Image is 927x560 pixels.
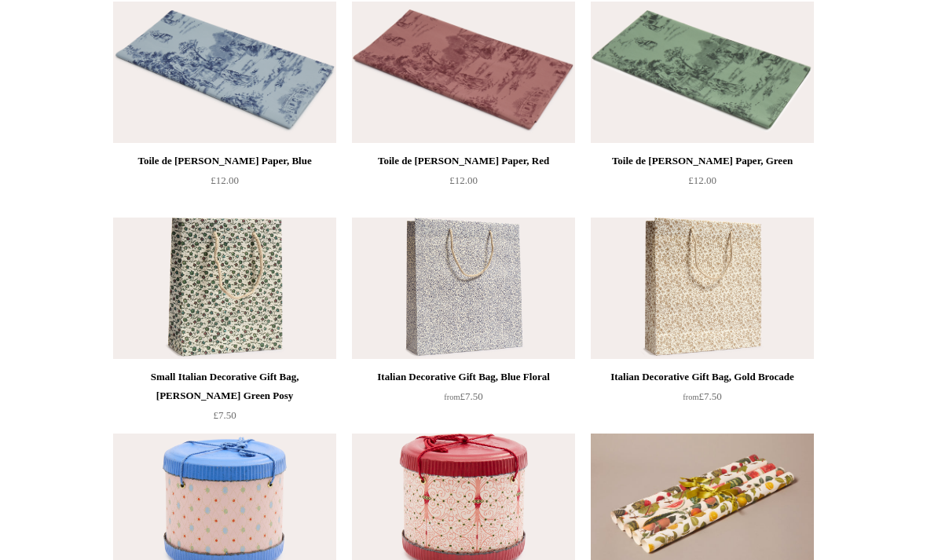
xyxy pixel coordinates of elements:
span: £12.00 [449,175,478,187]
img: Toile de Jouy Tissue Paper, Blue [113,2,336,144]
span: £12.00 [211,175,239,187]
img: Toile de Jouy Tissue Paper, Red [352,2,575,144]
span: £7.50 [683,391,721,403]
span: £7.50 [444,391,482,403]
a: Toile de [PERSON_NAME] Paper, Red £12.00 [352,152,575,217]
div: Toile de [PERSON_NAME] Paper, Blue [117,152,332,171]
a: Toile de Jouy Tissue Paper, Green Toile de Jouy Tissue Paper, Green [591,2,814,144]
a: Italian Decorative Gift Bag, Blue Floral from£7.50 [352,368,575,433]
img: Italian Decorative Gift Bag, Blue Floral [352,218,575,360]
div: Small Italian Decorative Gift Bag, [PERSON_NAME] Green Posy [117,368,332,406]
div: Toile de [PERSON_NAME] Paper, Green [595,152,810,171]
a: Italian Decorative Gift Bag, Gold Brocade from£7.50 [591,368,814,433]
span: £7.50 [213,410,236,422]
a: Toile de Jouy Tissue Paper, Red Toile de Jouy Tissue Paper, Red [352,2,575,144]
div: Italian Decorative Gift Bag, Blue Floral [356,368,571,387]
img: Toile de Jouy Tissue Paper, Green [591,2,814,144]
a: Toile de Jouy Tissue Paper, Blue Toile de Jouy Tissue Paper, Blue [113,2,336,144]
a: Small Italian Decorative Gift Bag, Remondini Green Posy Small Italian Decorative Gift Bag, Remond... [113,218,336,360]
span: £12.00 [688,175,716,187]
img: Italian Decorative Gift Bag, Gold Brocade [591,218,814,360]
img: Small Italian Decorative Gift Bag, Remondini Green Posy [113,218,336,360]
span: from [444,393,460,402]
a: Toile de [PERSON_NAME] Paper, Green £12.00 [591,152,814,217]
div: Italian Decorative Gift Bag, Gold Brocade [595,368,810,387]
span: from [683,393,698,402]
a: Italian Decorative Gift Bag, Blue Floral Italian Decorative Gift Bag, Blue Floral [352,218,575,360]
a: Small Italian Decorative Gift Bag, [PERSON_NAME] Green Posy £7.50 [113,368,336,433]
a: Italian Decorative Gift Bag, Gold Brocade Italian Decorative Gift Bag, Gold Brocade [591,218,814,360]
div: Toile de [PERSON_NAME] Paper, Red [356,152,571,171]
a: Toile de [PERSON_NAME] Paper, Blue £12.00 [113,152,336,217]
